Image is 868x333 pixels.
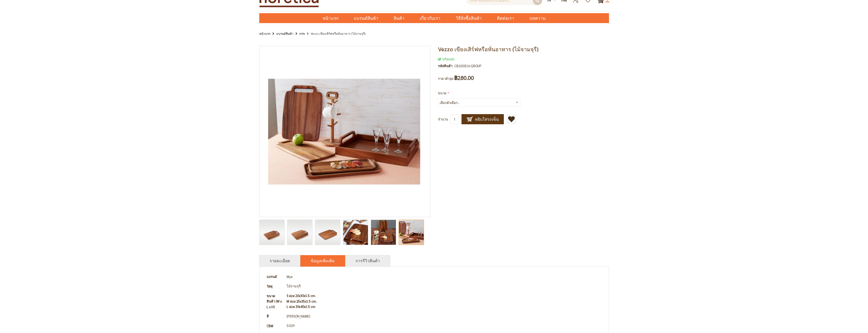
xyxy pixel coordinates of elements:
[438,76,453,81] span: ราคาต่ำสุด
[285,311,604,321] td: [PERSON_NAME]
[343,216,368,249] img: Vezzo เขียงเสิร์ฟหรือหั่นอาหาร (ไม้จามจุรี)
[265,321,285,331] th: CBM
[438,57,454,61] span: พร้อมส่ง
[461,114,504,124] button: หยิบใส่รถเข็น
[323,15,339,22] span: หน้าแรก
[306,31,365,37] li: Vezzo เขียงเสิร์ฟหรือหั่นอาหาร (ไม้จามจุรี)
[386,13,412,23] a: สินค้า
[438,117,448,121] span: จำนวน
[489,13,522,23] a: ติดต่อเรา
[315,217,343,248] div: Vezzo เขียงเสิร์ฟหรือหั่นอาหาร (ไม้จามจุรี)
[456,13,482,24] span: วิธีสั่งซื้อสินค้า
[287,217,315,248] div: Vezzo เขียงเสิร์ฟหรือหั่นอาหาร (ไม้จามจุรี)
[265,311,285,321] th: สี
[371,218,396,247] img: Vezzo เขียงเสิร์ฟหรือหั่นอาหาร (ไม้จามจุรี)
[506,114,516,124] a: เพิ่มไปยังรายการโปรด
[270,258,290,264] a: รายละเอียด
[356,258,380,264] a: การรีวิวสินค้า
[311,258,335,264] a: ข้อมูลเพิ่มเติม
[259,217,287,248] div: Vezzo เขียงเสิร์ฟหรือหั่นอาหาร (ไม้จามจุรี)
[285,272,604,282] td: Mye
[412,13,448,23] a: เกี่ยวกับเรา
[420,13,440,24] span: เกี่ยวกับเรา
[265,291,285,312] th: ขนาดสินค้า (W x L x H)
[285,321,604,331] td: 0.029
[287,220,312,245] img: Vezzo เขียงเสิร์ฟหรือหั่นอาหาร (ไม้จามจุรี)
[399,217,424,248] div: Vezzo เขียงเสิร์ฟหรือหั่นอาหาร (ไม้จามจุรี)
[467,116,499,122] span: หยิบใส่รถเข็น
[354,13,378,24] span: แบรนด์สินค้า
[260,220,284,245] img: Vezzo เขียงเสิร์ฟหรือหั่นอาหาร (ไม้จามจุรี)
[394,13,404,24] span: สินค้า
[265,282,285,291] th: วัสดุ
[299,31,305,36] a: mYe
[497,13,514,24] span: ติดต่อเรา
[438,63,454,69] strong: รหัสสินค้า
[438,56,609,62] div: สถานะของสินค้า
[454,63,482,69] div: CBG01B16-GROUP
[438,45,539,54] span: Vezzo เขียงเสิร์ฟหรือหั่นอาหาร (ไม้จามจุรี)
[315,13,346,23] a: หน้าแรก
[371,217,399,248] div: Vezzo เขียงเสิร์ฟหรือหั่นอาหาร (ไม้จามจุรี)
[276,31,293,36] a: แบรนด์สินค้า
[259,31,270,36] a: หน้าแรก
[268,79,420,184] img: Vezzo เขียงเสิร์ฟหรือหั่นอาหาร (ไม้จามจุรี)
[448,13,489,23] a: วิธีสั่งซื้อสินค้า
[529,13,546,24] span: บทความ
[265,272,285,282] th: แบรนด์
[522,13,553,23] a: บทความ
[285,282,604,291] td: ไม้จามจุรี
[343,217,371,248] div: Vezzo เขียงเสิร์ฟหรือหั่นอาหาร (ไม้จามจุรี)
[315,220,340,245] img: Vezzo เขียงเสิร์ฟหรือหั่นอาหาร (ไม้จามจุรี)
[438,91,446,95] span: ขนาด
[346,13,386,23] a: แบรนด์สินค้า
[287,293,317,309] b: S size 20x30x1.5 cm. M size 25x35x1.5 cm. L size 30x40x1.5 cm
[454,75,474,81] span: ฿280.00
